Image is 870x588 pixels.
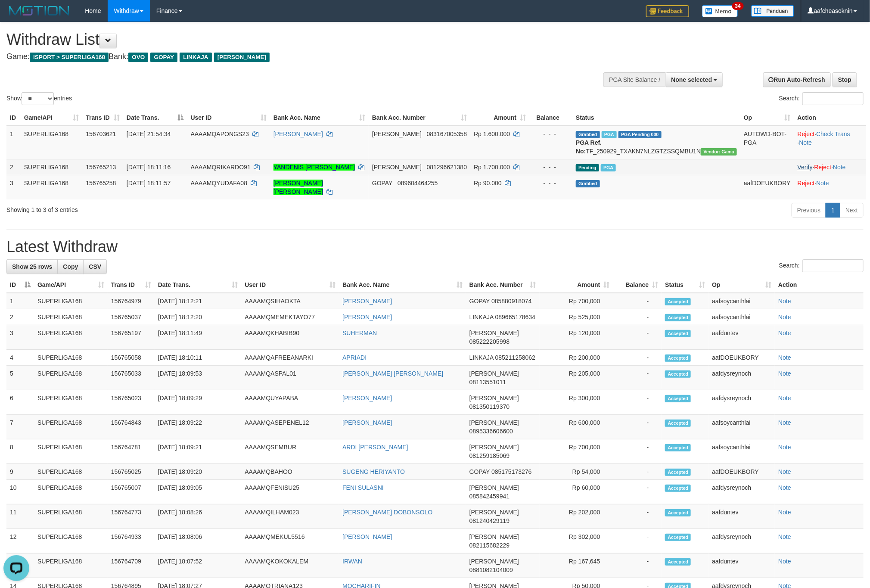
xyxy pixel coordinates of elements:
[469,428,513,435] span: Copy 0895336606600 to clipboard
[798,131,815,137] a: Reject
[342,419,392,426] a: [PERSON_NAME]
[86,164,116,171] span: 156765213
[540,554,613,578] td: Rp 167,645
[469,370,519,377] span: [PERSON_NAME]
[108,293,155,309] td: 156764979
[34,504,108,529] td: SUPERLIGA168
[708,415,775,439] td: aafsoycanthlai
[778,468,791,475] a: Note
[469,330,519,336] span: [PERSON_NAME]
[665,469,691,476] span: Accepted
[662,277,708,293] th: Status: activate to sort column ascending
[540,480,613,504] td: Rp 60,000
[495,354,535,361] span: Copy 085211258062 to clipboard
[469,314,494,320] span: LINKAJA
[740,175,794,199] td: aafDOEUKBORY
[342,468,405,475] a: SUGENG HERIYANTO
[108,309,155,325] td: 156765037
[708,309,775,325] td: aafsoycanthlai
[34,366,108,390] td: SUPERLIGA168
[469,354,494,361] span: LINKAJA
[833,164,846,171] a: Note
[191,164,251,171] span: AAAAMQRIKARDO91
[34,350,108,366] td: SUPERLIGA168
[6,504,34,529] td: 11
[816,180,829,187] a: Note
[108,504,155,529] td: 156764773
[369,110,470,126] th: Bank Acc. Number: activate to sort column ascending
[540,504,613,529] td: Rp 202,000
[701,148,737,156] span: Vendor URL: https://trx31.1velocity.biz
[155,439,242,464] td: [DATE] 18:09:21
[708,504,775,529] td: aafduntev
[21,126,83,159] td: SUPERLIGA168
[21,110,83,126] th: Game/API: activate to sort column ascending
[613,480,662,504] td: -
[665,558,691,566] span: Accepted
[469,468,490,475] span: GOPAY
[613,390,662,415] td: -
[372,180,392,187] span: GOPAY
[665,370,691,378] span: Accepted
[778,354,791,361] a: Note
[708,464,775,480] td: aafDOEUKBORY
[34,309,108,325] td: SUPERLIGA168
[540,415,613,439] td: Rp 600,000
[155,554,242,578] td: [DATE] 18:07:52
[469,484,519,491] span: [PERSON_NAME]
[533,130,569,138] div: - - -
[798,180,815,187] a: Reject
[469,298,490,305] span: GOPAY
[778,314,791,320] a: Note
[86,180,116,187] span: 156765258
[474,164,510,171] span: Rp 1.700.000
[57,259,84,274] a: Copy
[241,504,339,529] td: AAAAMQILHAM023
[613,464,662,480] td: -
[6,277,34,293] th: ID: activate to sort column descending
[833,72,857,87] a: Stop
[339,277,466,293] th: Bank Acc. Name: activate to sort column ascending
[666,72,723,87] button: None selected
[241,390,339,415] td: AAAAMQUYAPABA
[469,533,519,540] span: [PERSON_NAME]
[798,164,813,171] a: Verify
[83,259,107,274] a: CSV
[572,110,740,126] th: Status
[241,480,339,504] td: AAAAMQFENISU25
[180,53,212,62] span: LINKAJA
[34,390,108,415] td: SUPERLIGA168
[732,2,744,10] span: 34
[778,558,791,565] a: Note
[22,92,54,105] select: Showentries
[814,164,832,171] a: Reject
[241,439,339,464] td: AAAAMQSEMBUR
[466,277,540,293] th: Bank Acc. Number: activate to sort column ascending
[155,325,242,350] td: [DATE] 18:11:49
[108,554,155,578] td: 156764709
[128,53,148,62] span: OVO
[469,403,510,410] span: Copy 081350119370 to clipboard
[155,529,242,554] td: [DATE] 18:08:06
[241,366,339,390] td: AAAAMQASPAL01
[34,464,108,480] td: SUPERLIGA168
[155,277,242,293] th: Date Trans.: activate to sort column ascending
[540,390,613,415] td: Rp 300,000
[469,517,510,524] span: Copy 081240429119 to clipboard
[241,309,339,325] td: AAAAMQMEMEKTAYO77
[576,131,600,138] span: Grabbed
[30,53,109,62] span: ISPORT > SUPERLIGA168
[241,325,339,350] td: AAAAMQKHABIB90
[108,325,155,350] td: 156765197
[613,293,662,309] td: -
[792,203,826,218] a: Previous
[540,350,613,366] td: Rp 200,000
[469,509,519,516] span: [PERSON_NAME]
[470,110,529,126] th: Amount: activate to sort column ascending
[191,180,248,187] span: AAAAMQYUDAFA08
[127,164,171,171] span: [DATE] 18:11:16
[469,395,519,401] span: [PERSON_NAME]
[342,370,443,377] a: [PERSON_NAME] [PERSON_NAME]
[469,444,519,451] span: [PERSON_NAME]
[6,238,864,255] h1: Latest Withdraw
